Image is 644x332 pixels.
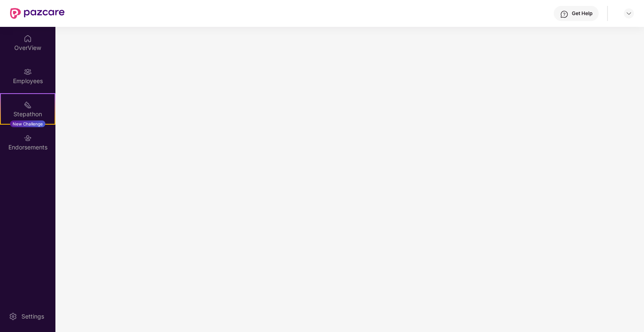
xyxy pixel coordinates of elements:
[24,134,32,142] img: svg+xml;base64,PHN2ZyBpZD0iRW5kb3JzZW1lbnRzIiB4bWxucz0iaHR0cDovL3d3dy53My5vcmcvMjAwMC9zdmciIHdpZH...
[1,110,55,118] div: Stepathon
[19,312,47,321] div: Settings
[24,68,32,76] img: svg+xml;base64,PHN2ZyBpZD0iRW1wbG95ZWVzIiB4bWxucz0iaHR0cDovL3d3dy53My5vcmcvMjAwMC9zdmciIHdpZHRoPS...
[626,10,632,17] img: svg+xml;base64,PHN2ZyBpZD0iRHJvcGRvd24tMzJ4MzIiIHhtbG5zPSJodHRwOi8vd3d3LnczLm9yZy8yMDAwL3N2ZyIgd2...
[24,34,32,43] img: svg+xml;base64,PHN2ZyBpZD0iSG9tZSIgeG1sbnM9Imh0dHA6Ly93d3cudzMub3JnLzIwMDAvc3ZnIiB3aWR0aD0iMjAiIG...
[572,10,592,17] div: Get Help
[24,101,32,109] img: svg+xml;base64,PHN2ZyB4bWxucz0iaHR0cDovL3d3dy53My5vcmcvMjAwMC9zdmciIHdpZHRoPSIyMSIgaGVpZ2h0PSIyMC...
[560,10,568,18] img: svg+xml;base64,PHN2ZyBpZD0iSGVscC0zMngzMiIgeG1sbnM9Imh0dHA6Ly93d3cudzMub3JnLzIwMDAvc3ZnIiB3aWR0aD...
[9,312,17,321] img: svg+xml;base64,PHN2ZyBpZD0iU2V0dGluZy0yMHgyMCIgeG1sbnM9Imh0dHA6Ly93d3cudzMub3JnLzIwMDAvc3ZnIiB3aW...
[10,120,45,127] div: New Challenge
[10,8,65,19] img: New Pazcare Logo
